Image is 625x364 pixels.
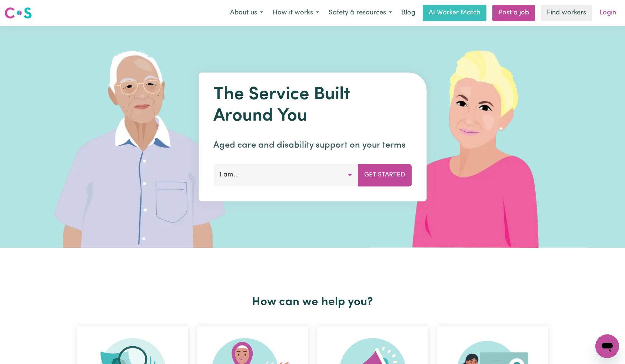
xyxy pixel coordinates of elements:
a: AI Worker Match [423,5,486,21]
button: Get Started [358,164,412,186]
p: Aged care and disability support on your terms [213,139,412,152]
button: I am... [213,164,358,186]
h2: How can we help you? [73,295,553,309]
a: Blog [397,5,420,21]
a: Post a job [492,5,535,21]
a: Careseekers logo [4,4,32,21]
button: How it works [268,5,324,21]
img: Careseekers logo [4,6,32,20]
a: Find workers [541,5,592,21]
button: Safety & resources [324,5,397,21]
iframe: Button to launch messaging window [595,334,619,358]
button: About us [225,5,268,21]
h1: The Service Built Around You [213,84,412,127]
a: Login [595,5,621,21]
